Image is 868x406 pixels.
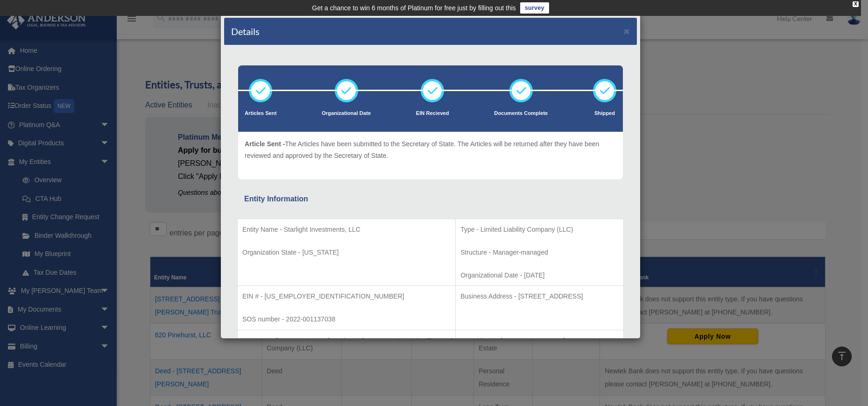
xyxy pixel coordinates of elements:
span: Article Sent - [245,140,285,148]
p: Structure - Manager-managed [460,247,619,258]
p: SOS number - 2022-001137038 [242,313,451,325]
h4: Details [231,25,260,38]
p: Shipped [593,109,616,118]
button: × [624,26,630,36]
div: close [853,1,859,7]
p: EIN # - [US_EMPLOYER_IDENTIFICATION_NUMBER] [242,291,451,302]
p: Business Address - [STREET_ADDRESS] [460,291,619,302]
p: Entity Name - Starlight Investments, LLC [242,224,451,235]
p: Organizational Date - [DATE] [460,270,619,281]
p: Documents Complete [494,109,548,118]
p: EIN Recieved [416,109,449,118]
p: Organization State - [US_STATE] [242,247,451,258]
a: survey [520,2,549,14]
p: Organizational Date [322,109,371,118]
p: Type - Limited Liability Company (LLC) [460,224,619,235]
p: The Articles have been submitted to the Secretary of State. The Articles will be returned after t... [245,138,616,161]
div: Get a chance to win 6 months of Platinum for free just by filling out this [312,2,516,14]
p: RA Address - [STREET_ADDRESS] [460,335,619,347]
p: RA Name - [PERSON_NAME] Registered Agents [242,335,451,347]
p: Articles Sent [245,109,276,118]
div: Entity Information [244,192,617,206]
